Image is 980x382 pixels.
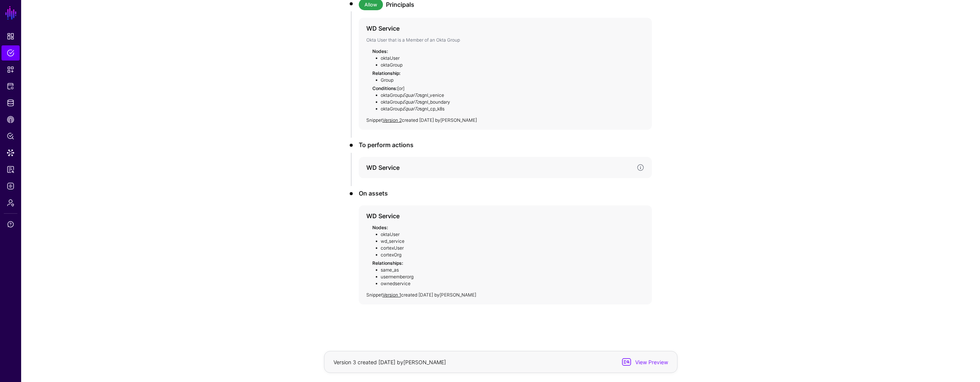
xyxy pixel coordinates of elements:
[7,49,14,57] span: Policies
[375,238,644,245] li: wd_service
[7,82,14,90] span: Protected Systems
[366,211,631,221] h4: WD Service
[7,199,14,207] span: Admin
[2,145,20,160] a: Data Lens
[403,92,420,98] em: EqualTo
[2,29,20,44] a: Dashboard
[372,70,400,76] strong: Relationship:
[375,245,644,252] li: cortexUser
[2,112,20,127] a: CAEP Hub
[372,48,388,54] strong: Nodes:
[2,162,20,177] a: Access Reporting
[372,85,397,91] strong: Conditions:
[359,140,652,149] h3: To perform actions
[7,66,14,73] span: Snippets
[375,267,644,273] li: same_as
[375,231,644,238] li: oktaUser
[2,62,20,77] a: Snippets
[366,85,644,112] li: [or]
[332,358,621,366] div: Version 3 created [DATE] by
[7,132,14,140] span: Policy Lens
[5,5,17,21] a: SGNL
[375,92,644,99] li: oktaGroup sgnl_venice
[366,163,631,172] h4: WD Service
[375,99,644,106] li: oktaGroup sgnl_boundary
[383,292,401,298] a: Version 1
[440,117,477,123] app-identifier: [PERSON_NAME]
[375,252,644,258] li: cortexOrg
[375,55,644,62] li: oktaUser
[403,359,446,365] app-identifier: [PERSON_NAME]
[2,129,20,144] a: Policy Lens
[366,292,644,298] p: Snippet created [DATE] by
[7,221,14,228] span: Support
[7,33,14,40] span: Dashboard
[375,106,644,112] li: oktaGroup sgnl_cp_k8s
[7,116,14,123] span: CAEP Hub
[375,77,644,84] li: Group
[372,260,403,266] strong: Relationships:
[383,117,402,123] a: Version 2
[440,292,476,298] app-identifier: [PERSON_NAME]
[7,99,14,107] span: Identity Data Fabric
[375,280,644,287] li: ownedservice
[2,79,20,94] a: Protected Systems
[2,195,20,210] a: Admin
[2,179,20,194] a: Logs
[359,189,652,198] h3: On assets
[7,182,14,190] span: Logs
[632,358,669,366] span: View Preview
[2,95,20,110] a: Identity Data Fabric
[7,166,14,173] span: Access Reporting
[403,99,420,105] em: EqualTo
[403,106,420,112] em: EqualTo
[366,24,631,33] h4: WD Service
[375,62,644,68] li: oktaGroup
[372,225,388,230] strong: Nodes:
[366,37,644,43] p: Okta User that is a Member of an Okta Group
[375,273,644,280] li: usermemberorg
[366,117,644,124] p: Snippet created [DATE] by
[2,45,20,61] a: Policies
[7,149,14,157] span: Data Lens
